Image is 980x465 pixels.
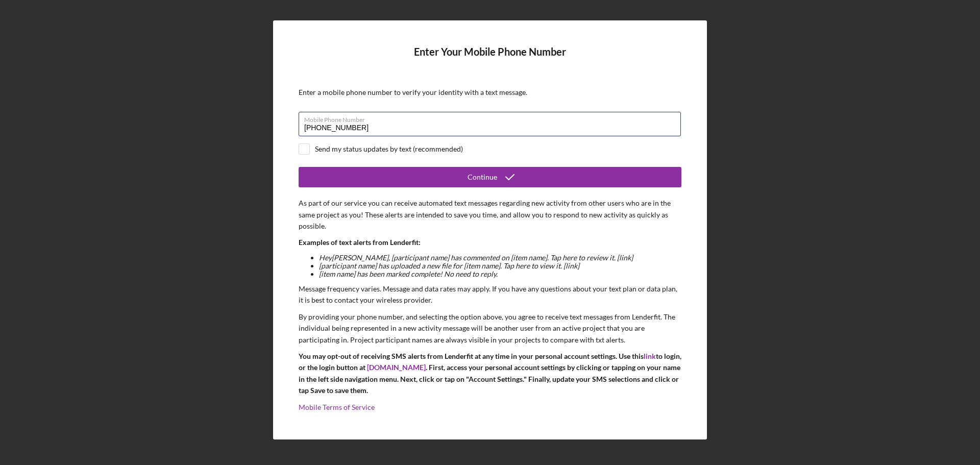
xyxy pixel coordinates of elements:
p: As part of our service you can receive automated text messages regarding new activity from other ... [299,198,681,232]
a: Mobile Terms of Service [299,403,375,411]
p: By providing your phone number, and selecting the option above, you agree to receive text message... [299,311,681,346]
h4: Enter Your Mobile Phone Number [299,46,681,73]
button: Continue [299,167,681,187]
li: [participant name] has uploaded a new file for [item name]. Tap here to view it. [link] [319,262,681,270]
a: [DOMAIN_NAME] [367,363,426,372]
div: Send my status updates by text (recommended) [315,145,463,153]
li: Hey [PERSON_NAME] , [participant name] has commented on [item name]. Tap here to review it. [link] [319,254,681,262]
div: Continue [468,167,497,187]
label: Mobile Phone Number [304,112,681,124]
div: Enter a mobile phone number to verify your identity with a text message. [299,88,681,96]
li: [item name] has been marked complete! No need to reply. [319,270,681,278]
a: link [644,352,656,360]
p: You may opt-out of receiving SMS alerts from Lenderfit at any time in your personal account setti... [299,351,681,397]
p: Examples of text alerts from Lenderfit: [299,237,681,248]
p: Message frequency varies. Message and data rates may apply. If you have any questions about your ... [299,283,681,306]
